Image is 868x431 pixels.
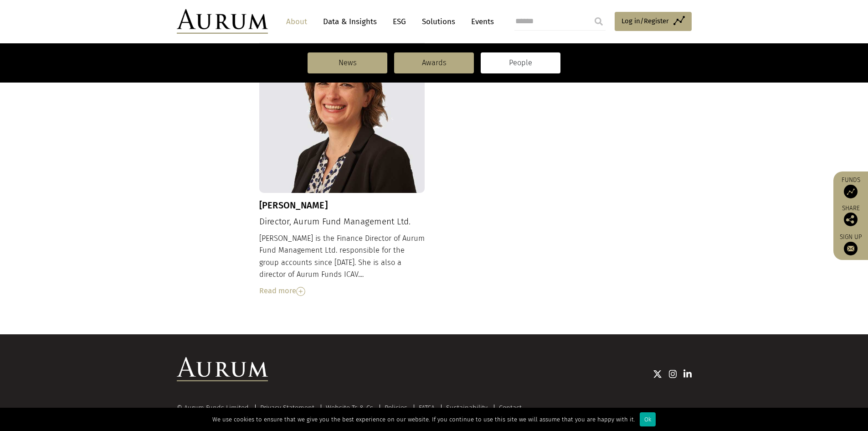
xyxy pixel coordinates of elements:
[394,52,474,73] a: Awards
[838,233,863,255] a: Sign up
[177,357,268,382] img: Aurum Logo
[282,13,312,30] a: About
[308,52,387,73] a: News
[844,185,858,198] img: Access Funds
[326,404,373,412] a: Website Ts & Cs
[844,213,858,226] img: Share this post
[385,404,407,412] a: Policies
[590,12,608,31] input: Submit
[419,404,435,412] a: FATCA
[844,242,858,255] img: Sign up to our newsletter
[499,404,522,412] a: Contact
[259,200,425,211] h3: [PERSON_NAME]
[838,176,863,198] a: Funds
[417,13,460,30] a: Solutions
[259,285,425,297] div: Read more
[388,13,411,30] a: ESG
[669,369,677,379] img: Instagram icon
[296,287,305,296] img: Read More
[259,233,425,297] div: [PERSON_NAME] is the Finance Director of Aurum Fund Management Ltd. responsible for the group acc...
[318,13,381,30] a: Data & Insights
[467,13,494,30] a: Events
[615,12,692,31] a: Log in/Register
[838,205,863,226] div: Share
[260,404,314,412] a: Privacy Statement
[259,217,425,227] h4: Director, Aurum Fund Management Ltd.
[621,16,669,26] span: Log in/Register
[653,369,662,379] img: Twitter icon
[683,369,692,379] img: Linkedin icon
[481,52,560,73] a: People
[640,412,656,426] div: Ok
[177,9,268,34] img: Aurum
[446,404,488,412] a: Sustainability
[177,405,253,411] div: © Aurum Funds Limited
